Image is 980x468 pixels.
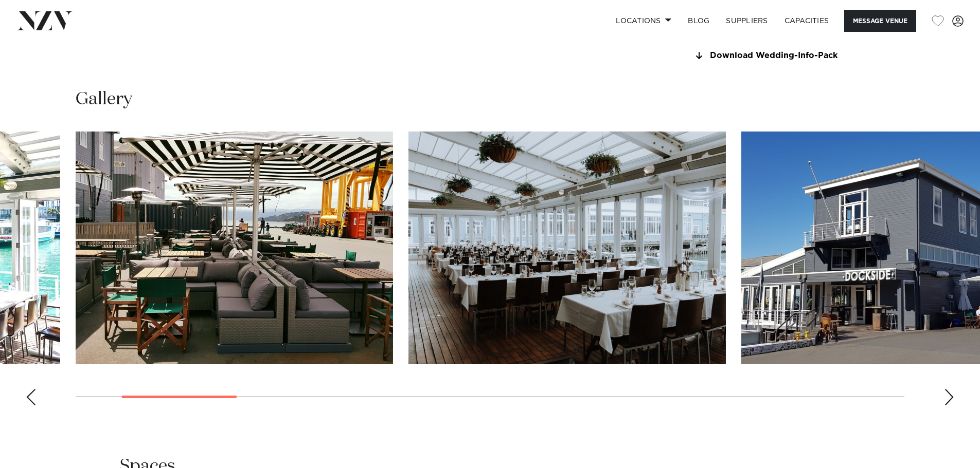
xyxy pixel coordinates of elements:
[76,132,393,364] swiper-slide: 2 / 18
[16,11,73,30] img: nzv-logo.png
[776,10,838,32] a: Capacities
[693,51,861,61] a: Download Wedding-Info-Pack
[408,132,726,364] swiper-slide: 3 / 18
[844,10,916,32] button: Message Venue
[76,88,132,111] h2: Gallery
[680,10,718,32] a: BLOG
[718,10,776,32] a: SUPPLIERS
[608,10,680,32] a: Locations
